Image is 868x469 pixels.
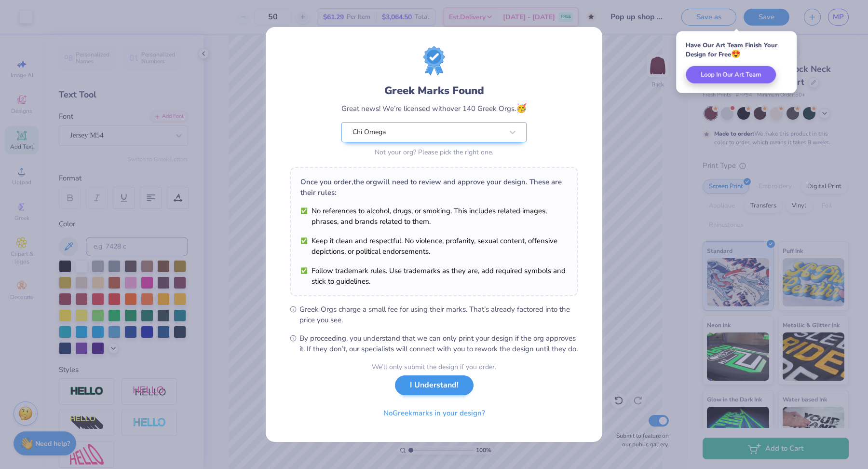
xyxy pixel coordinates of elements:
li: Follow trademark rules. Use trademarks as they are, add required symbols and stick to guidelines. [300,265,568,287]
span: Greek Orgs charge a small fee for using their marks. That’s already factored into the price you see. [299,304,578,325]
img: license-marks-badge.png [423,46,445,75]
button: NoGreekmarks in your design? [375,403,493,423]
button: Loop In Our Art Team [686,66,776,83]
div: Great news! We’re licensed with over 140 Greek Orgs. [341,102,527,115]
li: Keep it clean and respectful. No violence, profanity, sexual content, offensive depictions, or po... [300,235,568,257]
div: Once you order, the org will need to review and approve your design. These are their rules: [300,177,568,198]
button: I Understand! [395,375,474,395]
div: We’ll only submit the design if you order. [372,362,496,372]
div: Not your org? Please pick the right one. [341,147,527,157]
div: Have Our Art Team Finish Your Design for Free [686,41,787,59]
li: No references to alcohol, drugs, or smoking. This includes related images, phrases, and brands re... [300,206,568,227]
span: By proceeding, you understand that we can only print your design if the org approves it. If they ... [299,333,578,354]
span: 🥳 [516,102,527,114]
span: 😍 [731,49,741,59]
div: Greek Marks Found [341,83,527,98]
